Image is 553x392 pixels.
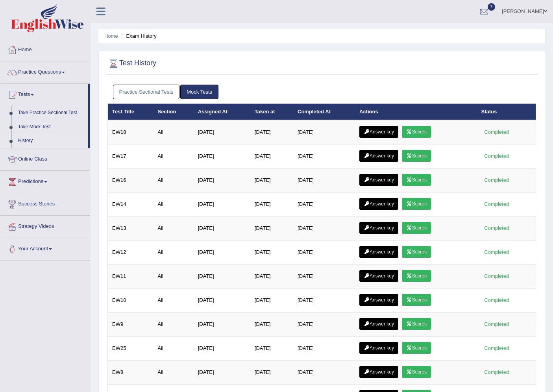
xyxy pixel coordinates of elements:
td: EW10 [108,288,154,312]
a: Practice Sectional Tests [113,85,180,99]
span: 7 [488,3,496,11]
th: Actions [355,104,477,120]
div: Completed [481,368,512,376]
td: [DATE] [250,361,293,385]
a: Answer key [359,174,398,186]
div: Completed [481,296,512,304]
div: Completed [481,272,512,280]
a: Take Practice Sectional Test [15,106,88,120]
a: Answer key [359,318,398,330]
td: [DATE] [194,288,250,312]
a: Scores [402,126,431,138]
a: History [15,134,88,148]
a: Scores [402,174,431,186]
td: [DATE] [250,312,293,337]
h2: Test History [107,57,156,69]
td: All [154,337,194,361]
td: All [154,288,194,312]
a: Predictions [0,171,90,190]
a: Strategy Videos [0,216,90,235]
a: Answer key [359,270,398,282]
td: [DATE] [194,168,250,192]
a: Your Account [0,238,90,258]
a: Mock Tests [180,85,218,99]
div: Completed [481,224,512,232]
td: All [154,144,194,168]
a: Home [104,33,118,39]
a: Tests [0,84,88,104]
td: EW18 [108,120,154,144]
a: Answer key [359,294,398,306]
td: EW9 [108,312,154,337]
a: Scores [402,150,431,162]
th: Assigned At [194,104,250,120]
div: Completed [481,344,512,352]
td: All [154,168,194,192]
th: Status [477,104,536,120]
td: [DATE] [194,337,250,361]
th: Section [154,104,194,120]
td: [DATE] [250,216,293,240]
td: All [154,264,194,288]
td: All [154,312,194,337]
td: All [154,192,194,216]
td: [DATE] [194,240,250,264]
td: [DATE] [250,264,293,288]
th: Taken at [250,104,293,120]
a: Practice Questions [0,61,90,81]
a: Scores [402,270,431,282]
a: Answer key [359,126,398,138]
td: [DATE] [293,240,355,264]
td: EW13 [108,216,154,240]
div: Completed [481,320,512,328]
td: [DATE] [250,168,293,192]
td: EW12 [108,240,154,264]
td: [DATE] [194,264,250,288]
td: All [154,216,194,240]
td: [DATE] [194,192,250,216]
div: Completed [481,248,512,256]
th: Test Title [108,104,154,120]
td: EW14 [108,192,154,216]
td: [DATE] [250,240,293,264]
td: [DATE] [293,361,355,385]
a: Answer key [359,222,398,234]
a: Answer key [359,366,398,378]
td: [DATE] [293,337,355,361]
td: [DATE] [293,288,355,312]
td: [DATE] [194,144,250,168]
li: Exam History [119,32,157,40]
a: Answer key [359,342,398,354]
td: All [154,361,194,385]
div: Completed [481,176,512,184]
a: Take Mock Test [15,120,88,134]
td: EW25 [108,337,154,361]
td: [DATE] [194,120,250,144]
a: Home [0,39,90,59]
a: Scores [402,342,431,354]
td: [DATE] [250,192,293,216]
td: EW16 [108,168,154,192]
a: Scores [402,222,431,234]
td: [DATE] [293,264,355,288]
td: [DATE] [293,312,355,337]
a: Scores [402,246,431,258]
a: Scores [402,294,431,306]
td: [DATE] [293,144,355,168]
td: EW8 [108,361,154,385]
a: Answer key [359,198,398,210]
td: [DATE] [293,216,355,240]
td: [DATE] [250,144,293,168]
th: Completed At [293,104,355,120]
td: [DATE] [194,216,250,240]
a: Scores [402,198,431,210]
div: Completed [481,200,512,208]
td: [DATE] [250,120,293,144]
a: Scores [402,318,431,330]
td: [DATE] [194,361,250,385]
a: Answer key [359,150,398,162]
a: Scores [402,366,431,378]
div: Completed [481,152,512,160]
td: [DATE] [250,288,293,312]
td: [DATE] [194,312,250,337]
